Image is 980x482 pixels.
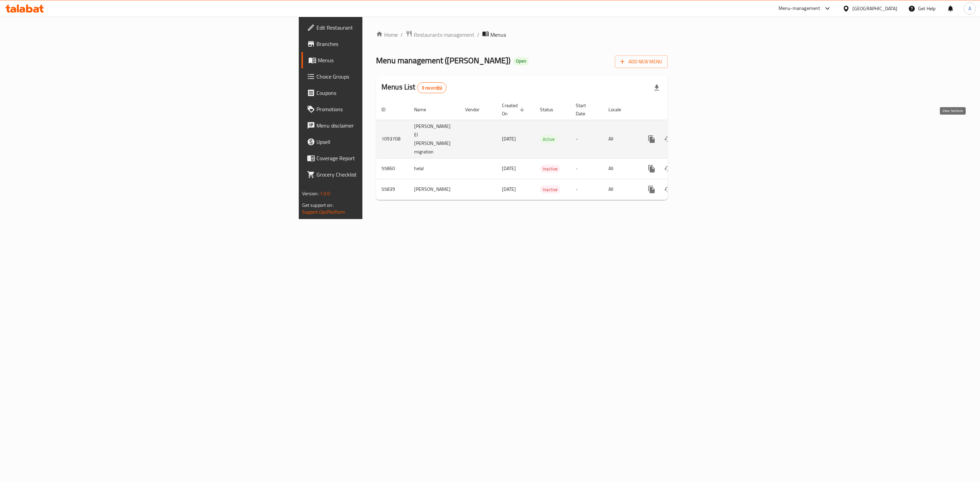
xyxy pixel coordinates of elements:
[540,135,557,143] div: Active
[660,161,676,177] button: Change Status
[540,185,560,194] div: Inactive
[316,154,457,162] span: Coverage Report
[603,158,638,179] td: All
[852,5,897,12] div: [GEOGRAPHIC_DATA]
[643,181,660,198] button: more
[301,68,462,85] a: Choice Groups
[502,134,516,143] span: [DATE]
[779,4,820,13] div: Menu-management
[513,57,529,65] div: Open
[376,99,714,200] table: enhanced table
[302,201,333,210] span: Get support on:
[316,40,457,48] span: Branches
[301,150,462,166] a: Coverage Report
[376,30,668,39] nav: breadcrumb
[615,55,668,68] button: Add New Menu
[570,179,603,200] td: -
[302,189,319,198] span: Version:
[301,19,462,36] a: Edit Restaurant
[316,170,457,179] span: Grocery Checklist
[540,165,560,173] div: Inactive
[301,134,462,150] a: Upsell
[316,121,457,130] span: Menu disclaimer
[316,105,457,113] span: Promotions
[603,179,638,200] td: All
[465,105,488,114] span: Vendor
[540,135,557,143] span: Active
[540,165,560,173] span: Inactive
[490,31,506,39] span: Menus
[502,185,516,194] span: [DATE]
[414,105,435,114] span: Name
[302,207,345,216] a: Support.OpsPlatform
[576,101,595,118] span: Start Date
[316,89,457,97] span: Coupons
[301,52,462,68] a: Menus
[660,181,676,198] button: Change Status
[316,23,457,32] span: Edit Restaurant
[316,72,457,81] span: Choice Groups
[477,31,479,39] li: /
[318,56,457,64] span: Menus
[381,105,394,114] span: ID
[540,186,560,194] span: Inactive
[301,166,462,183] a: Grocery Checklist
[540,105,562,114] span: Status
[643,131,660,147] button: more
[381,82,446,93] h2: Menus List
[417,82,447,93] div: Total records count
[316,138,457,146] span: Upsell
[603,120,638,158] td: All
[660,131,676,147] button: Change Status
[649,80,665,96] div: Export file
[301,36,462,52] a: Branches
[608,105,630,114] span: Locale
[502,101,526,118] span: Created On
[320,189,330,198] span: 1.0.0
[643,161,660,177] button: more
[513,58,529,64] span: Open
[570,120,603,158] td: -
[638,99,714,120] th: Actions
[502,164,516,173] span: [DATE]
[301,117,462,134] a: Menu disclaimer
[418,85,446,91] span: 3 record(s)
[301,85,462,101] a: Coupons
[570,158,603,179] td: -
[620,57,662,66] span: Add New Menu
[301,101,462,117] a: Promotions
[968,5,971,12] span: A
